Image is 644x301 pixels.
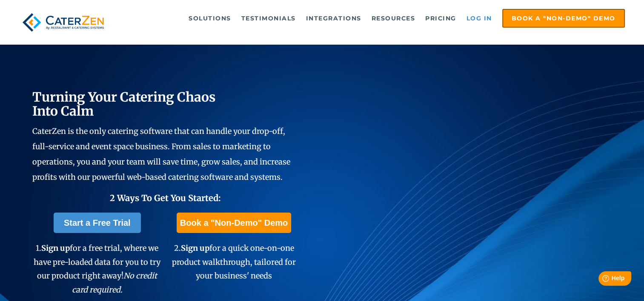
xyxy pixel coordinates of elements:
a: Pricing [421,10,461,27]
a: Testimonials [237,10,300,27]
span: 2 Ways To Get You Started: [110,193,221,203]
span: Turning Your Catering Chaos Into Calm [32,89,216,119]
span: Sign up [181,243,209,253]
a: Resources [367,10,420,27]
em: No credit card required. [72,271,157,294]
div: Navigation Menu [123,9,624,28]
span: Sign up [41,243,70,253]
a: Book a "Non-Demo" Demo [502,9,625,28]
span: CaterZen is the only catering software that can handle your drop-off, full-service and event spac... [32,126,290,182]
img: caterzen [19,9,107,36]
a: Solutions [184,10,235,27]
a: Log in [462,10,496,27]
span: 2. for a quick one-on-one product walkthrough, tailored for your business' needs [172,243,296,281]
a: Start a Free Trial [54,213,141,233]
span: 1. for a free trial, where we have pre-loaded data for you to try our product right away! [34,243,160,294]
iframe: Help widget launcher [568,268,635,292]
a: Book a "Non-Demo" Demo [177,213,291,233]
a: Integrations [302,10,366,27]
